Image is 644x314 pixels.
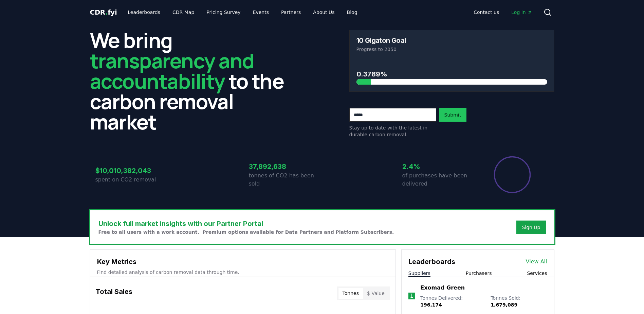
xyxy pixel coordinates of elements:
[96,286,132,300] h3: Total Sales
[408,270,430,277] button: Suppliers
[526,258,547,266] a: View All
[410,292,413,300] p: 1
[90,30,295,132] h2: We bring to the carbon removal market
[90,8,117,16] span: CDR fyi
[402,161,476,172] h3: 2.4%
[167,6,200,18] a: CDR Map
[338,288,363,299] button: Tonnes
[97,269,389,276] p: Find detailed analysis of carbon removal data through time.
[249,161,322,172] h3: 37,892,638
[308,6,340,18] a: About Us
[522,224,540,231] a: Sign Up
[363,288,389,299] button: $ Value
[95,176,169,184] p: spent on CO2 removal
[98,229,394,235] p: Free to all users with a work account. Premium options available for Data Partners and Platform S...
[276,6,306,18] a: Partners
[516,221,546,234] button: Sign Up
[466,270,492,277] button: Purchasers
[468,6,538,18] nav: Main
[122,6,166,18] a: Leaderboards
[349,124,436,138] p: Stay up to date with the latest in durable carbon removal.
[356,37,406,44] h3: 10 Gigaton Goal
[408,257,455,267] h3: Leaderboards
[402,172,476,188] p: of purchases have been delivered
[90,7,117,17] a: CDR.fyi
[122,6,363,18] nav: Main
[249,172,322,188] p: tonnes of CO2 has been sold
[491,295,547,308] p: Tonnes Sold :
[493,156,531,194] div: Percentage of sales delivered
[420,295,484,308] p: Tonnes Delivered :
[356,46,547,53] p: Progress to 2050
[506,6,538,18] a: Log in
[201,6,246,18] a: Pricing Survey
[97,257,389,267] h3: Key Metrics
[420,302,442,308] span: 196,174
[247,6,274,18] a: Events
[95,165,169,176] h3: $10,010,382,043
[90,47,254,95] span: transparency and accountability
[491,302,517,308] span: 1,679,089
[527,270,547,277] button: Services
[439,108,467,122] button: Submit
[342,6,363,18] a: Blog
[468,6,504,18] a: Contact us
[511,9,532,16] span: Log in
[420,284,465,292] a: Exomad Green
[356,69,547,79] h3: 0.3789%
[98,219,394,229] h3: Unlock full market insights with our Partner Portal
[105,8,108,16] span: .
